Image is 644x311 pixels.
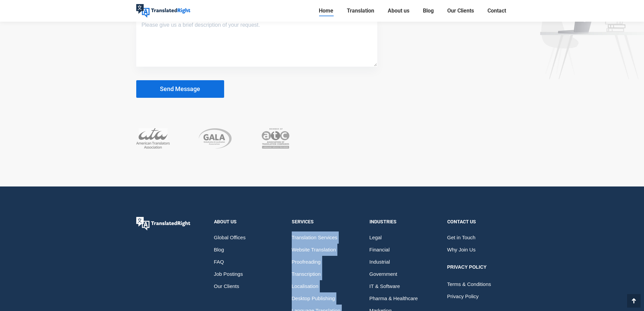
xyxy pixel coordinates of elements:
[214,268,275,280] a: Job Postings
[447,217,508,226] div: Contact us
[292,280,318,292] span: Localisation
[292,280,353,292] a: Localisation
[214,217,275,226] div: About Us
[292,244,353,256] a: Website Translation
[447,244,476,256] span: Why Join Us
[292,256,353,268] a: Proofreading
[292,217,353,226] div: Services
[214,231,246,244] span: Global Offices
[447,231,476,244] span: Get in Touch
[292,231,353,244] a: Translation Services
[292,292,353,305] a: Desktop Publishing
[369,256,390,268] span: Industrial
[369,268,398,280] span: Government
[214,244,275,256] a: Blog
[369,231,430,244] a: Legal
[292,268,321,280] span: Transcription
[369,292,418,305] span: Pharma & Healthcare
[369,280,430,292] a: IT & Software
[214,280,275,292] a: Our Clients
[423,7,434,14] span: Blog
[136,19,377,67] textarea: How can we help you?
[136,10,377,26] label: How can we help you?
[347,7,374,14] span: Translation
[214,256,275,268] a: FAQ
[447,278,491,290] span: Terms & Conditions
[447,7,474,14] span: Our Clients
[214,231,275,244] a: Global Offices
[447,290,508,303] a: Privacy Policy
[214,244,224,256] span: Blog
[136,128,170,149] img: American Translators Association Logo
[262,128,289,149] img: American Translation Company Logo
[369,231,382,244] span: Legal
[136,4,190,18] img: Translated Right
[292,244,336,256] span: Website Translation
[345,6,376,16] a: Translation
[214,256,224,268] span: FAQ
[369,256,430,268] a: Industrial
[369,244,430,256] a: Financial
[421,6,436,16] a: Blog
[369,280,400,292] span: IT & Software
[369,217,430,226] div: Industries
[214,280,239,292] span: Our Clients
[386,6,411,16] a: About us
[160,86,200,92] span: Send Message
[317,6,335,16] a: Home
[292,268,353,280] a: Transcription
[485,6,508,16] a: Contact
[447,231,508,244] a: Get in Touch
[369,244,390,256] span: Financial
[214,268,243,280] span: Job Postings
[319,7,333,14] span: Home
[292,256,321,268] span: Proofreading
[447,278,508,290] a: Terms & Conditions
[369,292,430,305] a: Pharma & Healthcare
[292,292,335,305] span: Desktop Publishing
[369,268,430,280] a: Government
[292,231,337,244] span: Translation Services
[447,244,508,256] a: Why Join Us
[487,7,506,14] span: Contact
[388,7,409,14] span: About us
[447,290,479,303] span: Privacy Policy
[445,6,476,16] a: Our Clients
[136,80,224,98] button: Send Message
